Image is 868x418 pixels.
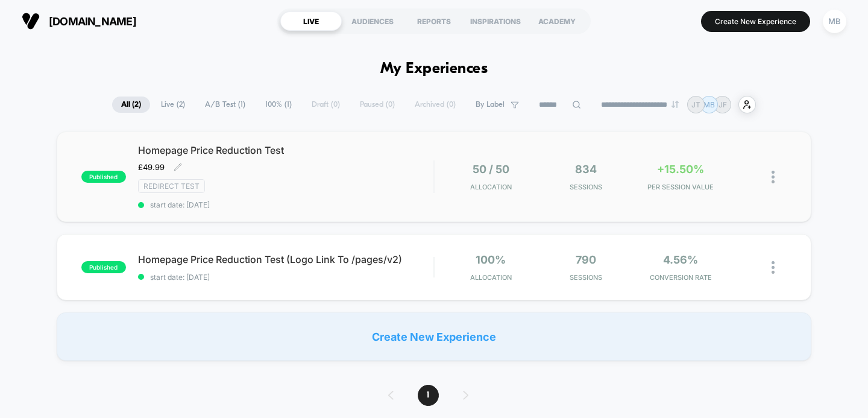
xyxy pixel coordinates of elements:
[112,97,150,113] span: All ( 2 )
[138,144,434,156] span: Homepage Price Reduction Test
[49,15,136,28] span: [DOMAIN_NAME]
[470,183,512,191] span: Allocation
[138,200,434,209] span: start date: [DATE]
[637,273,725,282] span: CONVERSION RATE
[418,385,439,406] span: 1
[575,163,597,176] span: 834
[671,101,679,108] img: end
[541,183,630,191] span: Sessions
[18,11,140,31] button: [DOMAIN_NAME]
[81,261,126,273] span: published
[657,163,704,176] span: +15.50%
[152,97,194,113] span: Live ( 2 )
[476,100,505,109] span: By Label
[342,11,403,31] div: AUDIENCES
[691,100,700,109] p: JT
[526,11,588,31] div: ACADEMY
[719,100,727,109] p: JF
[819,9,850,34] button: MB
[138,179,205,193] span: Redirect Test
[663,253,698,266] span: 4.56%
[637,183,725,191] span: PER SESSION VALUE
[772,261,775,274] img: close
[138,253,434,265] span: Homepage Price Reduction Test (Logo Link To /pages/v2)
[22,12,40,30] img: Visually logo
[772,171,775,183] img: close
[81,171,126,183] span: published
[473,163,509,176] span: 50 / 50
[57,312,812,361] div: Create New Experience
[465,11,526,31] div: INSPIRATIONS
[476,253,506,266] span: 100%
[470,273,512,282] span: Allocation
[280,11,342,31] div: LIVE
[196,97,254,113] span: A/B Test ( 1 )
[380,60,488,78] h1: My Experiences
[138,273,434,282] span: start date: [DATE]
[541,273,630,282] span: Sessions
[701,11,810,32] button: Create New Experience
[403,11,465,31] div: REPORTS
[823,10,846,33] div: MB
[138,162,165,172] span: £49.99
[256,97,301,113] span: 100% ( 1 )
[576,253,596,266] span: 790
[703,100,715,109] p: MB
